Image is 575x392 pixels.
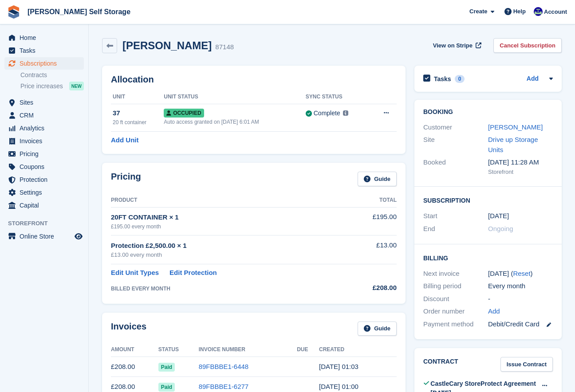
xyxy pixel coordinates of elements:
[488,225,513,232] span: Ongoing
[314,109,340,118] div: Complete
[20,44,73,57] span: Tasks
[199,343,297,357] th: Invoice Number
[4,148,84,160] a: menu
[111,74,397,85] h2: Allocation
[158,343,199,357] th: Status
[111,212,344,223] div: 20FT CONTAINER × 1
[423,135,488,155] div: Site
[343,110,348,116] img: icon-info-grey-7440780725fd019a000dd9b08b2336e03edf1995a4989e88bcd33f0948082b44.svg
[488,211,509,221] time: 2025-05-27 00:00:00 UTC
[488,306,500,317] a: Add
[423,196,553,204] h2: Subscription
[20,173,73,186] span: Protection
[4,186,84,199] a: menu
[319,343,397,357] th: Created
[4,135,84,147] a: menu
[4,31,84,44] a: menu
[297,343,319,357] th: Due
[111,251,344,259] div: £13.00 every month
[73,231,84,242] a: Preview store
[423,281,488,291] div: Billing period
[544,8,567,16] span: Account
[111,321,146,336] h2: Invoices
[20,82,63,90] span: Price increases
[423,306,488,317] div: Order number
[20,81,84,91] a: Price increases NEW
[488,157,553,168] div: [DATE] 11:28 AM
[358,321,397,336] a: Guide
[20,109,73,122] span: CRM
[111,268,159,278] a: Edit Unit Types
[488,269,553,279] div: [DATE] ( )
[4,109,84,122] a: menu
[488,319,553,329] div: Debit/Credit Card
[513,270,530,277] a: Reset
[164,118,306,126] div: Auto access granted on [DATE] 6:01 AM
[488,281,553,291] div: Every month
[111,172,141,186] h2: Pricing
[8,219,88,228] span: Storefront
[20,135,73,147] span: Invoices
[423,109,553,116] h2: Booking
[488,294,553,304] div: -
[111,223,344,231] div: £195.00 every month
[344,207,397,235] td: £195.00
[169,268,217,278] a: Edit Protection
[4,230,84,243] a: menu
[20,96,73,109] span: Sites
[69,82,84,90] div: NEW
[20,186,73,199] span: Settings
[423,357,458,372] h2: Contract
[423,157,488,176] div: Booked
[4,44,84,57] a: menu
[20,122,73,134] span: Analytics
[20,230,73,243] span: Online Store
[527,74,539,84] a: Add
[423,319,488,329] div: Payment method
[158,363,175,372] span: Paid
[534,7,543,16] img: Justin Farthing
[4,57,84,70] a: menu
[158,383,175,392] span: Paid
[111,90,164,104] th: Unit
[122,39,212,51] h2: [PERSON_NAME]
[164,109,204,118] span: Occupied
[488,123,543,131] a: [PERSON_NAME]
[500,357,553,372] a: Issue Contract
[20,148,73,160] span: Pricing
[20,199,73,212] span: Capital
[20,71,84,79] a: Contracts
[306,90,369,104] th: Sync Status
[469,7,487,16] span: Create
[199,383,249,390] a: 89FBBBE1-6277
[319,383,358,390] time: 2025-07-27 00:00:08 UTC
[344,193,397,208] th: Total
[164,90,306,104] th: Unit Status
[423,224,488,234] div: End
[513,7,526,16] span: Help
[319,363,358,370] time: 2025-08-27 00:03:27 UTC
[423,294,488,304] div: Discount
[488,168,553,176] div: Storefront
[111,135,138,145] a: Add Unit
[344,283,397,293] div: £208.00
[111,343,158,357] th: Amount
[455,75,465,83] div: 0
[113,118,164,126] div: 20 ft container
[358,172,397,186] a: Guide
[423,269,488,279] div: Next invoice
[215,42,234,52] div: 87148
[4,122,84,134] a: menu
[113,108,164,118] div: 37
[4,173,84,186] a: menu
[20,57,73,70] span: Subscriptions
[423,253,553,262] h2: Billing
[20,161,73,173] span: Coupons
[4,161,84,173] a: menu
[24,4,134,19] a: [PERSON_NAME] Self Storage
[111,357,158,377] td: £208.00
[111,193,344,208] th: Product
[488,136,538,153] a: Drive up Storage Units
[433,41,473,50] span: View on Stripe
[20,31,73,44] span: Home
